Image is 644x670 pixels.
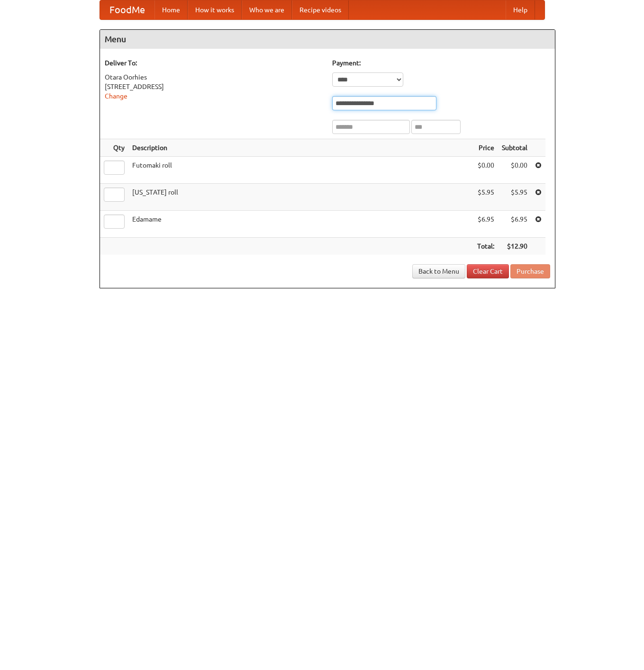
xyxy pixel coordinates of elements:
th: $12.90 [498,238,531,255]
td: $0.00 [473,157,498,184]
td: Edamame [128,211,473,238]
td: $6.95 [498,211,531,238]
td: $5.95 [473,184,498,211]
a: How it works [188,0,242,19]
th: Price [473,139,498,157]
h5: Deliver To: [105,58,323,68]
h4: Menu [100,30,555,49]
td: $5.95 [498,184,531,211]
a: Who we are [242,0,292,19]
a: Back to Menu [412,264,465,278]
a: Home [154,0,188,19]
th: Qty [100,139,128,157]
a: Change [105,92,127,100]
th: Subtotal [498,139,531,157]
div: Otara Oorhies [105,72,323,82]
td: Futomaki roll [128,157,473,184]
h5: Payment: [332,58,550,68]
a: Clear Cart [467,264,509,278]
a: Recipe videos [292,0,349,19]
th: Description [128,139,473,157]
td: $6.95 [473,211,498,238]
td: [US_STATE] roll [128,184,473,211]
div: [STREET_ADDRESS] [105,82,323,91]
td: $0.00 [498,157,531,184]
th: Total: [473,238,498,255]
a: FoodMe [100,0,154,19]
button: Purchase [510,264,550,278]
a: Help [506,0,535,19]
